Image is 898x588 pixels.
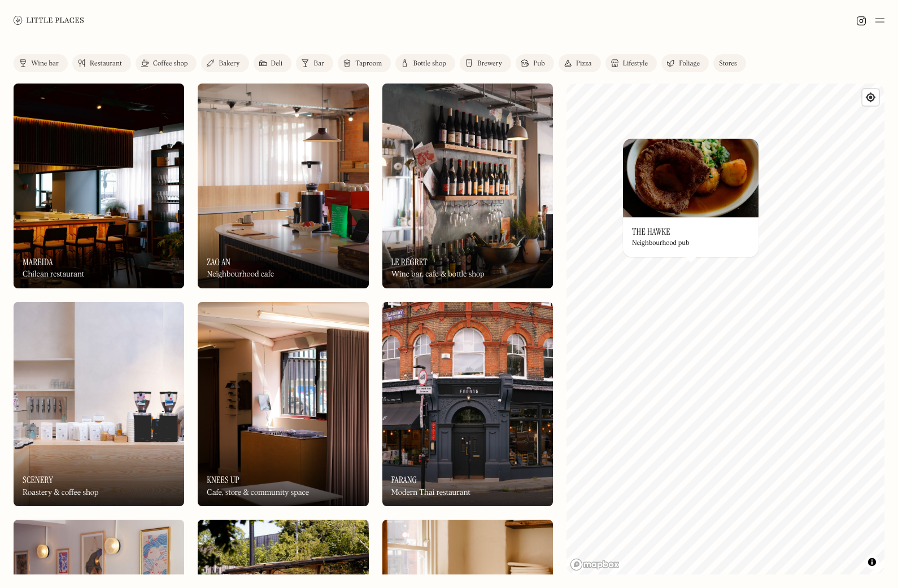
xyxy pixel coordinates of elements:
[460,54,511,72] a: Brewery
[271,60,283,67] div: Deli
[576,60,592,67] div: Pizza
[382,84,553,288] img: Le Regret
[713,54,746,72] a: Stores
[153,60,188,67] div: Coffee shop
[14,84,184,288] a: MareidaMareidaMareidaChilean restaurant
[14,302,184,507] img: Scenery
[207,475,239,485] h3: Knees Up
[391,257,428,267] h3: Le Regret
[198,84,368,288] a: Zao AnZao AnZao AnNeighbourhood cafe
[14,54,68,72] a: Wine bar
[382,302,553,507] a: FarangFarangFarangModern Thai restaurant
[632,240,689,248] div: Neighbourhood pub
[382,84,553,288] a: Le RegretLe RegretLe RegretWine bar, cafe & bottle shop
[391,475,417,485] h3: Farang
[391,270,485,279] div: Wine bar, cafe & bottle shop
[382,302,553,507] img: Farang
[395,54,455,72] a: Bottle shop
[23,475,53,485] h3: Scenery
[570,558,620,571] a: Mapbox homepage
[533,60,545,67] div: Pub
[23,270,84,279] div: Chilean restaurant
[254,54,292,72] a: Deli
[72,54,131,72] a: Restaurant
[719,60,737,67] div: Stores
[623,138,758,257] a: The HawkeThe HawkeThe HawkeNeighbourhood pub
[413,60,446,67] div: Bottle shop
[198,302,368,507] img: Knees Up
[296,54,333,72] a: Bar
[198,302,368,507] a: Knees UpKnees UpKnees UpCafe, store & community space
[865,555,879,569] button: Toggle attribution
[623,138,758,217] img: The Hawke
[23,257,53,267] h3: Mareida
[661,54,709,72] a: Foliage
[201,54,249,72] a: Bakery
[516,54,554,72] a: Pub
[207,270,274,279] div: Neighbourhood cafe
[207,257,230,267] h3: Zao An
[477,60,502,67] div: Brewery
[90,60,122,67] div: Restaurant
[679,60,700,67] div: Foliage
[136,54,197,72] a: Coffee shop
[869,556,875,568] span: Toggle attribution
[14,84,184,288] img: Mareida
[198,84,368,288] img: Zao An
[31,60,59,67] div: Wine bar
[605,54,657,72] a: Lifestyle
[566,84,884,574] canvas: Map
[559,54,601,72] a: Pizza
[632,226,670,237] h3: The Hawke
[23,488,98,498] div: Roastery & coffee shop
[338,54,391,72] a: Taproom
[207,488,309,498] div: Cafe, store & community space
[219,60,239,67] div: Bakery
[391,488,470,498] div: Modern Thai restaurant
[623,60,648,67] div: Lifestyle
[313,60,324,67] div: Bar
[355,60,382,67] div: Taproom
[862,89,879,106] button: Find my location
[14,302,184,507] a: SceneryScenerySceneryRoastery & coffee shop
